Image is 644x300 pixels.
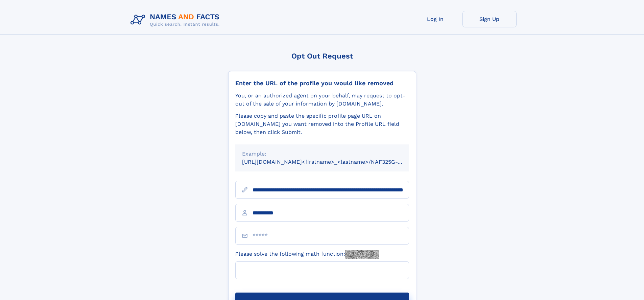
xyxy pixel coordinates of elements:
div: Please copy and paste the specific profile page URL on [DOMAIN_NAME] you want removed into the Pr... [235,112,409,136]
label: Please solve the following math function: [235,250,379,259]
a: Sign Up [462,11,517,27]
div: You, or an authorized agent on your behalf, may request to opt-out of the sale of your informatio... [235,92,409,108]
a: Log In [408,11,462,27]
img: Logo Names and Facts [128,11,225,29]
div: Enter the URL of the profile you would like removed [235,79,409,87]
div: Opt Out Request [228,52,416,60]
small: [URL][DOMAIN_NAME]<firstname>_<lastname>/NAF325G-xxxxxxxx [242,159,422,165]
div: Example: [242,150,402,158]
